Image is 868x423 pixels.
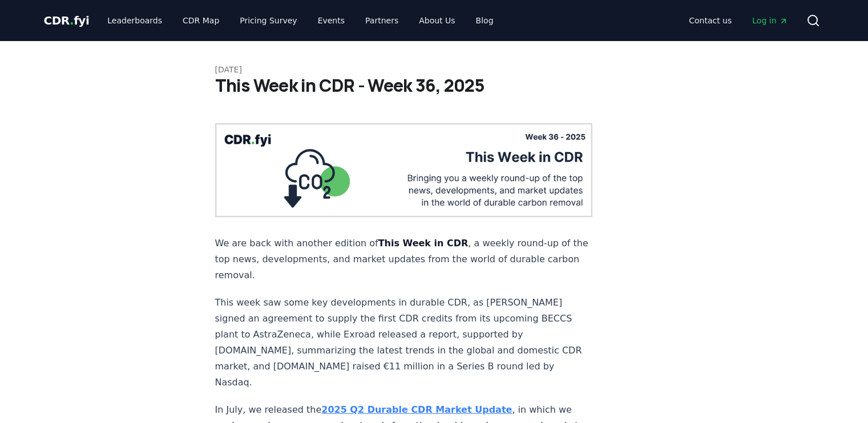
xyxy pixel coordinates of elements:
span: . [70,14,74,27]
a: 2025 Q2 Durable CDR Market Update [321,404,512,415]
a: Log in [743,10,797,31]
a: CDR Map [173,10,228,31]
a: Events [309,10,354,31]
p: We are back with another edition of , a weekly round-up of the top news, developments, and market... [215,235,593,283]
img: blog post image [215,123,593,217]
a: Blog [467,10,503,31]
a: Pricing Survey [231,10,306,31]
h1: This Week in CDR - Week 36, 2025 [215,75,653,96]
span: CDR fyi [44,14,90,27]
a: Partners [356,10,407,31]
p: This week saw some key developments in durable CDR, as [PERSON_NAME] signed an agreement to suppl... [215,295,593,391]
a: CDR.fyi [44,13,90,29]
nav: Main [680,10,797,31]
span: Log in [752,15,788,26]
a: Contact us [680,10,741,31]
strong: This Week in CDR [378,238,469,249]
p: [DATE] [215,64,653,75]
a: Leaderboards [98,10,171,31]
nav: Main [98,10,502,31]
a: About Us [410,10,464,31]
